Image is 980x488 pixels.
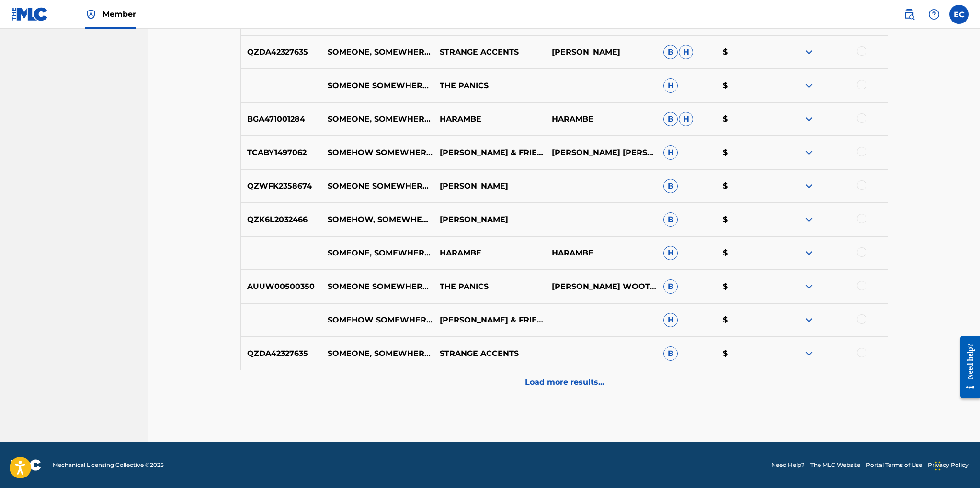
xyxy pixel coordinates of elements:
[932,442,980,488] iframe: Chat Widget
[53,461,164,469] span: Mechanical Licensing Collective © 2025
[433,46,545,58] p: STRANGE ACCENTS
[11,7,48,21] img: MLC Logo
[663,145,678,160] span: H
[545,247,657,259] p: HARAMBE
[433,180,545,192] p: [PERSON_NAME]
[433,247,545,259] p: HARAMBE
[810,461,860,469] a: The MLC Website
[663,212,678,227] span: B
[321,113,433,125] p: SOMEONE, SOMEWHERE, SOMEHOW
[803,147,815,158] img: expand
[321,147,433,158] p: SOMEHOW SOMEWHERE SOMEONE
[949,5,969,24] div: User Menu
[803,180,815,192] img: expand
[321,80,433,91] p: SOMEONE SOMEWHERE SOMEHOW
[545,147,657,158] p: [PERSON_NAME] [PERSON_NAME] [PERSON_NAME]
[928,9,940,20] img: help
[663,246,678,260] span: H
[679,45,693,59] span: H
[679,112,693,126] span: H
[545,113,657,125] p: HARAMBE
[717,147,776,158] p: $
[663,346,678,361] span: B
[803,113,815,125] img: expand
[663,179,678,193] span: B
[545,281,657,292] p: [PERSON_NAME] WOOTTONPAUL OTWAYJAE LAFFERDREW WOOTTON
[241,214,321,225] p: QZK6L2032466
[241,348,321,359] p: QZDA42327635
[433,147,545,158] p: [PERSON_NAME] & FRIENDS
[545,46,657,58] p: [PERSON_NAME]
[241,113,321,125] p: BGA471001284
[717,180,776,192] p: $
[717,80,776,91] p: $
[321,314,433,326] p: SOMEHOW SOMEWHERE SOMEONE
[433,281,545,292] p: THE PANICS
[803,314,815,326] img: expand
[924,5,944,24] div: Help
[433,80,545,91] p: THE PANICS
[803,80,815,91] img: expand
[321,348,433,359] p: SOMEONE, SOMEWHERE, SOMEHOW
[321,247,433,259] p: SOMEONE, SOMEWHERE, SOMEHOW
[433,113,545,125] p: HARAMBE
[717,348,776,359] p: $
[241,180,321,192] p: QZWFK2358674
[717,281,776,292] p: $
[663,279,678,294] span: B
[321,214,433,225] p: SOMEHOW, SOMEWHERE, SOMEONE
[663,112,678,126] span: B
[321,46,433,58] p: SOMEONE, SOMEWHERE, SOMEHOW
[771,461,805,469] a: Need Help?
[85,9,97,20] img: Top Rightsholder
[241,46,321,58] p: QZDA42327635
[803,281,815,292] img: expand
[103,9,136,20] span: Member
[903,9,915,20] img: search
[866,461,922,469] a: Portal Terms of Use
[803,214,815,225] img: expand
[663,313,678,327] span: H
[663,45,678,59] span: B
[935,452,941,480] div: Drag
[321,180,433,192] p: SOMEONE SOMEWHERE SOMEHOW
[803,348,815,359] img: expand
[717,247,776,259] p: $
[241,147,321,158] p: TCABY1497062
[433,348,545,359] p: STRANGE ACCENTS
[717,314,776,326] p: $
[953,329,980,406] iframe: Resource Center
[928,461,969,469] a: Privacy Policy
[433,214,545,225] p: [PERSON_NAME]
[803,247,815,259] img: expand
[717,46,776,58] p: $
[11,459,41,471] img: logo
[717,214,776,225] p: $
[321,281,433,292] p: SOMEONE SOMEWHERE SOMEHOW
[241,281,321,292] p: AUUW00500350
[717,113,776,125] p: $
[663,78,678,93] span: H
[900,5,919,24] a: Public Search
[803,46,815,58] img: expand
[525,377,604,388] p: Load more results...
[433,314,545,326] p: [PERSON_NAME] & FRIENDS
